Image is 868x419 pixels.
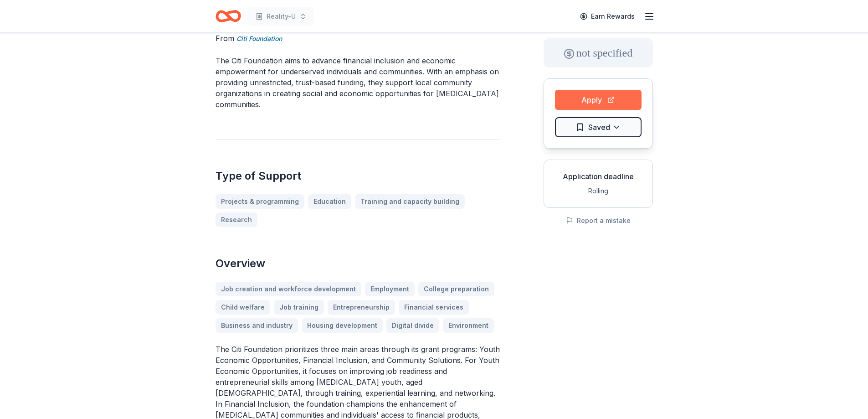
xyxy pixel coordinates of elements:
[267,11,296,22] span: Reality-U
[355,194,465,209] a: Training and capacity building
[588,121,610,133] span: Saved
[566,215,631,226] button: Report a mistake
[575,8,640,25] a: Earn Rewards
[216,55,500,110] p: The Citi Foundation aims to advance financial inclusion and economic empowerment for underserved ...
[216,256,500,271] h2: Overview
[308,194,351,209] a: Education
[216,194,304,209] a: Projects & programming
[216,212,257,227] a: Research
[216,33,500,44] div: From
[248,7,314,26] button: Reality-U
[555,90,642,110] button: Apply
[551,186,645,197] div: Rolling
[216,169,500,183] h2: Type of Support
[544,38,653,67] div: not specified
[551,171,645,182] div: Application deadline
[216,5,241,27] a: Home
[555,117,642,137] button: Saved
[236,33,282,44] a: Citi Foundation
